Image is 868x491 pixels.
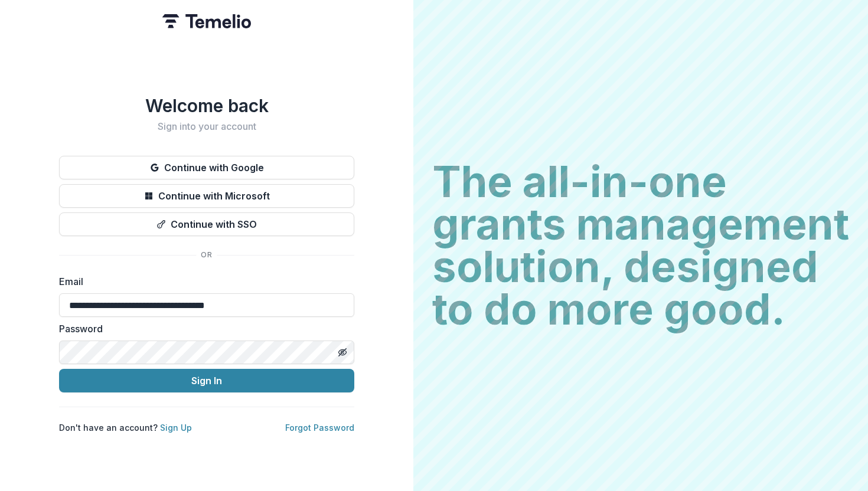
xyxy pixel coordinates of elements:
[160,423,192,433] a: Sign Up
[59,421,192,434] p: Don't have an account?
[59,322,347,336] label: Password
[59,95,354,116] h1: Welcome back
[59,156,354,179] button: Continue with Google
[59,184,354,208] button: Continue with Microsoft
[333,343,352,362] button: Toggle password visibility
[59,121,354,132] h2: Sign into your account
[59,212,354,236] button: Continue with SSO
[285,423,354,433] a: Forgot Password
[162,14,251,28] img: Temelio
[59,369,354,392] button: Sign In
[59,274,347,289] label: Email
